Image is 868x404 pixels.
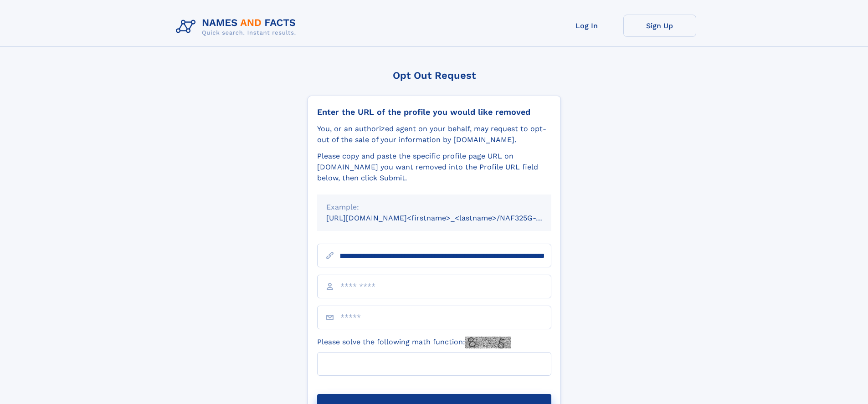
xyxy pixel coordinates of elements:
[172,15,303,39] img: Logo Names and Facts
[317,151,551,184] div: Please copy and paste the specific profile page URL on [DOMAIN_NAME] you want removed into the Pr...
[317,107,551,117] div: Enter the URL of the profile you would like removed
[317,337,511,348] label: Please solve the following math function:
[308,70,561,81] div: Opt Out Request
[623,15,696,37] a: Sign Up
[326,214,569,222] small: [URL][DOMAIN_NAME]<firstname>_<lastname>/NAF325G-xxxxxxxx
[550,15,623,37] a: Log In
[326,202,542,213] div: Example:
[317,123,551,145] div: You, or an authorized agent on your behalf, may request to opt-out of the sale of your informatio...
